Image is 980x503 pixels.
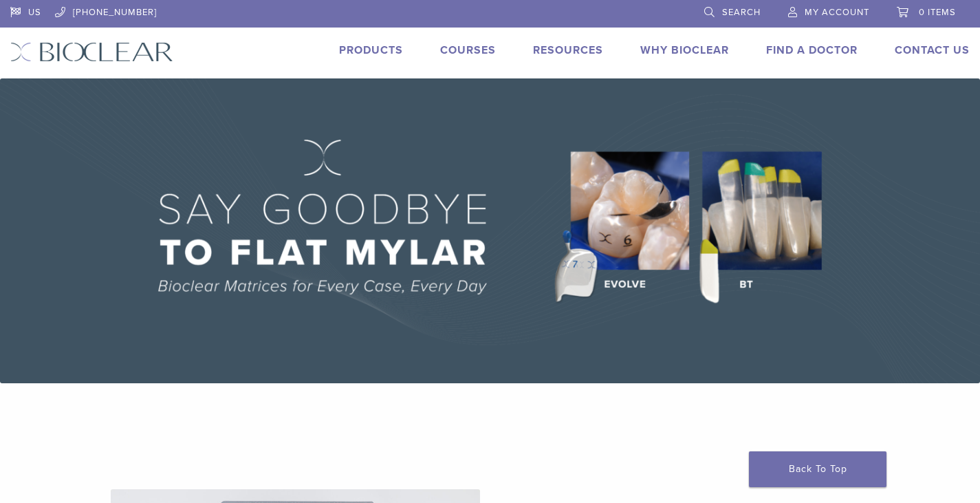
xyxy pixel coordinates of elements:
[533,43,603,57] a: Resources
[722,7,761,18] span: Search
[805,7,869,18] span: My Account
[919,7,956,18] span: 0 items
[766,43,858,57] a: Find A Doctor
[640,43,729,57] a: Why Bioclear
[339,43,403,57] a: Products
[10,42,173,62] img: Bioclear
[895,43,970,57] a: Contact Us
[440,43,496,57] a: Courses
[749,451,886,487] a: Back To Top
